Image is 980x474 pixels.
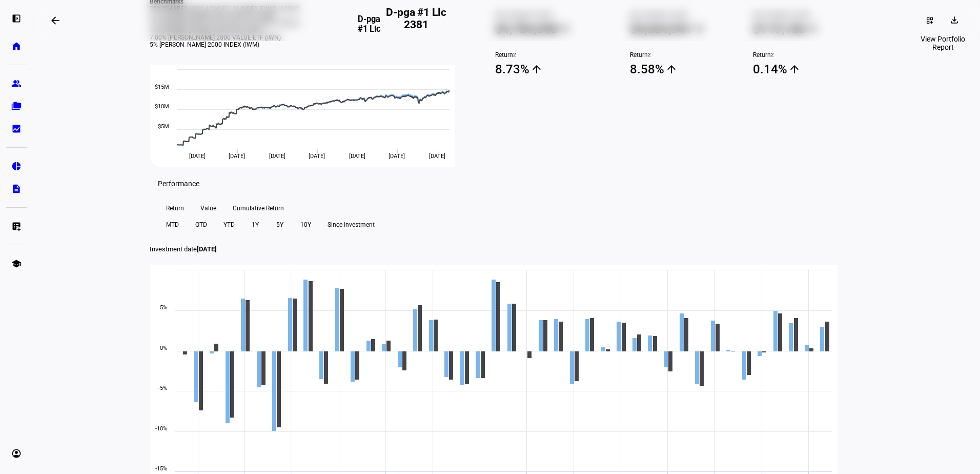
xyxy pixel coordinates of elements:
[300,216,311,233] span: 10Y
[200,200,216,216] span: Value
[158,200,192,216] button: Return
[328,216,375,233] span: Since Investment
[215,216,243,233] button: YTD
[389,153,405,160] span: [DATE]
[630,51,740,58] span: Return
[243,216,268,233] button: 1Y
[11,101,22,111] eth-mat-symbol: folder_copy
[648,51,651,58] sup: 2
[11,161,22,171] eth-mat-symbol: pie_chart
[513,51,516,58] sup: 2
[276,216,283,233] span: 5Y
[160,345,167,351] text: 0%
[195,216,207,233] span: QTD
[11,221,22,231] eth-mat-symbol: list_alt_add
[233,200,284,216] span: Cumulative Return
[386,6,446,35] h2: D-pga #1 Llc 2381
[6,96,27,116] a: folder_copy
[630,62,740,77] span: 8.58%
[11,78,22,89] eth-mat-symbol: group
[155,103,169,110] text: $10M
[309,153,325,160] span: [DATE]
[11,13,22,24] eth-mat-symbol: left_panel_open
[189,153,206,160] span: [DATE]
[166,200,184,216] span: Return
[150,41,466,48] div: 5% [PERSON_NAME] 2000 INDEX (IWM)
[49,14,62,27] mat-icon: arrow_backwards
[223,216,235,233] span: YTD
[187,216,215,233] button: QTD
[6,156,27,176] a: pie_chart
[292,216,319,233] button: 10Y
[158,123,169,130] text: $5M
[753,62,863,77] span: 0.14%
[6,179,27,199] a: description
[155,465,167,472] text: -15%
[11,259,22,269] eth-mat-symbol: school
[197,245,217,253] span: [DATE]
[349,153,365,160] span: [DATE]
[319,216,383,233] button: Since Investment
[753,51,863,58] span: Return
[495,62,605,77] span: 8.73%
[665,63,678,75] mat-icon: arrow_upward
[252,216,259,233] span: 1Y
[11,41,22,51] eth-mat-symbol: home
[160,304,167,311] text: 5%
[155,84,169,90] text: $15M
[224,200,292,216] button: Cumulative Return
[11,124,22,134] eth-mat-symbol: bid_landscape
[530,63,543,75] mat-icon: arrow_upward
[158,385,167,391] text: -5%
[158,216,187,233] button: MTD
[788,63,801,75] mat-icon: arrow_upward
[192,200,224,216] button: Value
[11,184,22,194] eth-mat-symbol: description
[269,153,285,160] span: [DATE]
[150,245,863,253] p: Investment date
[429,153,445,160] span: [DATE]
[353,14,386,34] h3: D-pga #1 Llc
[166,216,179,233] span: MTD
[158,180,199,188] h3: Performance
[229,153,245,160] span: [DATE]
[926,16,934,25] mat-icon: dashboard_customize
[6,73,27,94] a: group
[771,51,774,58] sup: 2
[11,448,22,459] eth-mat-symbol: account_circle
[906,33,980,53] div: View Portfolio Report
[6,118,27,139] a: bid_landscape
[949,15,959,25] mat-icon: download
[495,51,605,58] span: Return
[268,216,292,233] button: 5Y
[6,36,27,56] a: home
[155,425,167,432] text: -10%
